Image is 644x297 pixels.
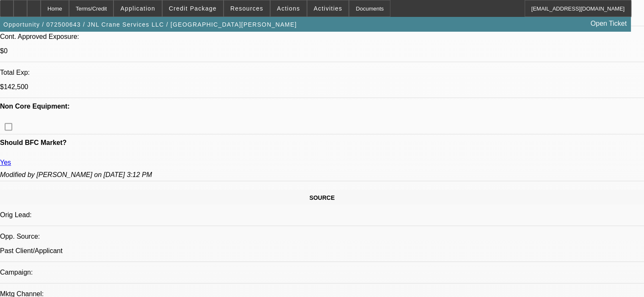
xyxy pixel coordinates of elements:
span: Application [120,5,155,12]
a: Open Ticket [587,16,630,31]
button: Credit Package [163,0,223,16]
button: Actions [271,0,307,16]
span: Resources [230,5,263,12]
button: Resources [224,0,270,16]
span: Credit Package [169,5,217,12]
span: SOURCE [310,194,335,201]
span: Opportunity / 072500643 / JNL Crane Services LLC / [GEOGRAPHIC_DATA][PERSON_NAME] [3,21,297,28]
button: Application [114,0,161,16]
span: Actions [277,5,300,12]
span: Activities [314,5,343,12]
button: Activities [307,0,349,16]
